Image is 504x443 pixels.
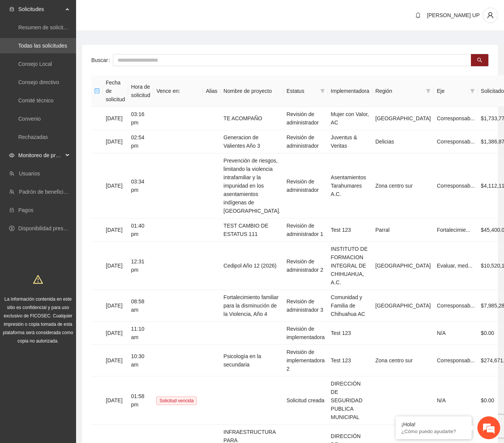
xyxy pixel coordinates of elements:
td: Mujer con Valor, AC [328,107,372,130]
td: [DATE] [103,322,128,345]
td: Fortalecimiento familiar para la disminución de la Violencia, Año 4 [221,290,284,322]
a: Disponibilidad presupuestal [18,225,83,231]
span: Evaluar, med... [437,263,472,269]
th: Vence en: [153,75,203,107]
a: Rechazadas [18,134,48,140]
th: Implementadora [328,75,372,107]
a: Padrón de beneficiarios [19,189,75,195]
td: Generacion de Valientes Año 3 [221,130,284,153]
td: Asentamientos Tarahumares A.C. [328,153,372,218]
span: La información contenida en este sitio es confidencial y para uso exclusivo de FICOSEC. Cualquier... [3,296,73,344]
span: inbox [9,6,14,12]
span: Fortalecimie... [437,227,470,233]
td: [DATE] [103,345,128,376]
td: TEST CAMBIO DE ESTATUS 111 [221,218,284,242]
td: [DATE] [103,242,128,290]
button: user [483,8,498,23]
span: search [477,57,482,64]
td: 12:31 pm [128,242,154,290]
a: Todas las solicitudes [18,43,67,49]
td: Parral [372,218,434,242]
a: Consejo Local [18,61,52,67]
td: Revisión de administrador [283,130,328,153]
td: Delicias [372,130,434,153]
td: [DATE] [103,153,128,218]
td: [GEOGRAPHIC_DATA] [372,242,434,290]
td: Zona centro sur [372,153,434,218]
td: 01:40 pm [128,218,154,242]
td: Juventus & Veritas [328,130,372,153]
td: Revisión de administrador 2 [283,242,328,290]
span: warning [33,274,43,284]
td: [DATE] [103,107,128,130]
td: Test 123 [328,345,372,376]
span: filter [320,89,325,93]
span: eye [9,153,14,158]
th: Alias [203,75,220,107]
td: 11:10 am [128,322,154,345]
td: 03:34 pm [128,153,154,218]
td: Zona centro sur [372,345,434,376]
td: [DATE] [103,218,128,242]
span: [PERSON_NAME] UP [427,12,480,18]
div: ¡Hola! [401,421,466,427]
span: Corresponsab... [437,183,475,189]
span: Estatus [286,87,317,95]
th: Hora de solicitud [128,75,154,107]
span: Solicitud vencida [156,397,197,405]
a: Comité técnico [18,97,54,104]
span: Monitoreo de proyectos [18,148,63,163]
span: Corresponsab... [437,139,475,145]
a: Consejo directivo [18,79,59,85]
span: filter [469,85,476,97]
th: Fecha de solicitud [103,75,128,107]
td: DIRECCIÓN DE SEGURIDAD PUBLICA MUNICIPAL [328,376,372,425]
td: Revisión de administrador 1 [283,218,328,242]
td: INSTITUTO DE FORMACION INTEGRAL DE CHIHUAHUA, A.C. [328,242,372,290]
span: bell [412,12,424,18]
td: Revisión de implementadora [283,322,328,345]
span: filter [425,85,432,97]
a: Usuarios [19,171,40,177]
td: Comunidad y Familia de Chihuahua AC [328,290,372,322]
td: Cedipol Año 12 (2026) [221,242,284,290]
a: Pagos [18,207,33,213]
span: filter [319,85,326,97]
span: Región [375,87,423,95]
span: Corresponsab... [437,357,475,363]
td: [DATE] [103,290,128,322]
td: 08:58 am [128,290,154,322]
td: [DATE] [103,130,128,153]
td: Revisión de implementadora 2 [283,345,328,376]
span: minus-square [94,88,100,94]
span: Solicitudes [18,2,63,17]
span: Corresponsab... [437,303,475,309]
td: 10:30 am [128,345,154,376]
td: TE ACOMPAÑO [221,107,284,130]
th: Nombre de proyecto [221,75,284,107]
td: 03:16 pm [128,107,154,130]
td: Solicitud creada [283,376,328,425]
a: Convenio [18,116,41,122]
td: Psicología en la secundaria [221,345,284,376]
td: Revisión de administrador [283,153,328,218]
span: filter [426,89,431,93]
button: bell [412,9,424,21]
td: Revisión de administrador 3 [283,290,328,322]
td: [GEOGRAPHIC_DATA] [372,290,434,322]
span: Eje [437,87,467,95]
a: Resumen de solicitudes por aprobar [18,24,104,30]
span: user [483,12,498,19]
td: [GEOGRAPHIC_DATA] [372,107,434,130]
td: Test 123 [328,322,372,345]
span: filter [470,89,475,93]
td: 01:58 pm [128,376,154,425]
td: 02:54 pm [128,130,154,153]
td: N/A [434,376,478,425]
td: Revisión de administrador [283,107,328,130]
span: Corresponsab... [437,115,475,121]
td: [DATE] [103,376,128,425]
td: Test 123 [328,218,372,242]
button: search [471,54,488,66]
p: ¿Cómo puedo ayudarte? [401,429,466,434]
